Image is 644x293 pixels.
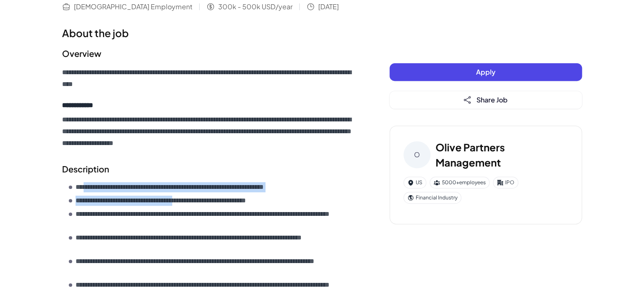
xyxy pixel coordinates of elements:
div: O [403,141,430,168]
span: [DEMOGRAPHIC_DATA] Employment [74,2,192,12]
div: Financial Industry [403,192,461,204]
div: US [403,177,426,188]
h3: Olive Partners Management [436,140,568,170]
h1: About the job [62,25,356,40]
button: Share Job [390,91,582,109]
span: Apply [476,67,495,76]
button: Apply [390,63,582,81]
span: Share Job [476,95,508,104]
div: IPO [493,177,518,188]
h2: Overview [62,47,356,60]
span: [DATE] [318,2,339,12]
span: 300k - 500k USD/year [218,2,292,12]
div: 5000+ employees [430,177,490,188]
h2: Description [62,163,356,175]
